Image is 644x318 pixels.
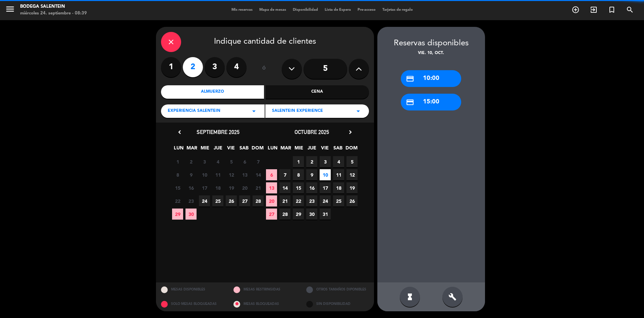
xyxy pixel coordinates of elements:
span: SAB [332,144,343,155]
span: SAB [238,144,250,155]
span: 16 [185,182,197,193]
div: miércoles 24. septiembre - 08:39 [20,10,87,17]
span: 18 [212,182,223,193]
span: 4 [212,156,223,167]
div: OTROS TAMAÑOS DIPONIBLES [301,282,374,297]
span: 8 [172,169,183,180]
span: 22 [293,195,304,207]
span: 14 [253,169,264,180]
span: 23 [306,195,317,207]
span: MAR [186,144,197,155]
span: DOM [345,144,357,155]
div: Cena [266,85,369,99]
span: 5 [226,156,237,167]
i: credit_card [406,98,414,106]
span: 8 [293,169,304,180]
span: VIE [225,144,236,155]
span: 2 [185,156,197,167]
span: Mis reservas [228,8,256,12]
span: 1 [293,156,304,167]
span: JUE [212,144,223,155]
span: 30 [185,209,197,220]
div: SIN DISPONIBILIDAD [301,297,374,311]
i: turned_in_not [608,6,616,14]
div: MESAS BLOQUEADAS [228,297,301,311]
div: Bodega Salentein [20,3,87,10]
i: search [626,6,634,14]
span: 20 [266,195,277,207]
span: 16 [306,182,317,193]
span: 23 [185,195,197,207]
span: 19 [226,182,237,193]
i: chevron_right [347,129,354,136]
span: 11 [333,169,344,180]
span: 4 [333,156,344,167]
span: 5 [346,156,358,167]
i: menu [5,4,15,14]
span: LUN [173,144,184,155]
i: exit_to_app [590,6,598,14]
div: Almuerzo [161,85,264,99]
span: 27 [239,195,250,207]
span: 21 [279,195,290,207]
span: 1 [172,156,183,167]
span: 15 [172,182,183,193]
label: 1 [161,57,181,77]
span: DOM [252,144,263,155]
i: build [448,293,457,301]
span: septiembre 2025 [197,129,239,135]
span: 12 [226,169,237,180]
span: 17 [199,182,210,193]
span: MIE [199,144,210,155]
span: 31 [320,209,331,220]
span: Disponibilidad [289,8,321,12]
span: 15 [293,182,304,193]
span: 21 [253,182,264,193]
div: SOLO MESAS BLOQUEADAS [156,297,229,311]
span: 9 [185,169,197,180]
span: 18 [333,182,344,193]
span: 10 [199,169,210,180]
span: 14 [279,182,290,193]
span: LUN [267,144,278,155]
span: 30 [306,209,317,220]
span: JUE [306,144,317,155]
span: 7 [279,169,290,180]
span: 13 [266,182,277,193]
span: Mapa de mesas [256,8,289,12]
i: hourglass_full [406,293,414,301]
span: 20 [239,182,250,193]
span: 13 [239,169,250,180]
span: 26 [226,195,237,207]
div: 15:00 [401,94,461,110]
div: Reservas disponibles [377,37,485,50]
label: 4 [226,57,247,77]
span: 3 [320,156,331,167]
label: 2 [183,57,203,77]
span: Experiencia Salentein [168,108,220,115]
span: MIE [293,144,304,155]
div: vie. 10, oct. [377,50,485,57]
div: MESAS RESTRINGIDAS [228,282,301,297]
span: 10 [320,169,331,180]
span: 25 [333,195,344,207]
span: 29 [293,209,304,220]
label: 3 [205,57,225,77]
span: 22 [172,195,183,207]
span: 29 [172,209,183,220]
span: 24 [320,195,331,207]
span: 9 [306,169,317,180]
i: arrow_drop_down [250,107,258,115]
i: credit_card [406,75,414,83]
span: 26 [346,195,358,207]
span: 27 [266,209,277,220]
span: Lista de Espera [321,8,354,12]
span: 7 [253,156,264,167]
i: chevron_left [176,129,183,136]
span: Pre-acceso [354,8,379,12]
span: 25 [212,195,223,207]
span: 6 [266,169,277,180]
span: 12 [346,169,358,180]
span: 28 [279,209,290,220]
span: 3 [199,156,210,167]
